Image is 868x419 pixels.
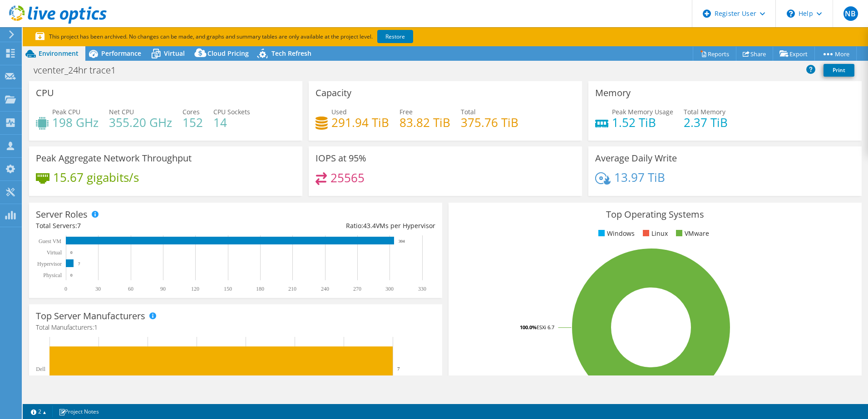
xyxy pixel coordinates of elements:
[36,153,192,163] h3: Peak Aggregate Network Throughput
[399,117,450,127] h4: 83.82 TiB
[70,250,73,255] text: 0
[693,47,736,61] a: Reports
[36,209,88,219] h3: Server Roles
[331,117,389,127] h4: 291.94 TiB
[399,107,413,116] span: Free
[36,366,45,372] text: Dell
[224,286,232,292] text: 150
[78,262,80,266] text: 7
[316,88,351,98] h3: Capacity
[641,229,668,239] li: Linux
[353,286,361,292] text: 270
[612,117,673,127] h4: 1.52 TiB
[596,229,635,239] li: Windows
[37,261,62,267] text: Hypervisor
[182,107,200,116] span: Cores
[461,117,518,127] h4: 375.76 TiB
[595,88,631,98] h3: Memory
[684,117,728,127] h4: 2.37 TiB
[397,366,400,371] text: 7
[36,88,54,98] h3: CPU
[674,229,709,239] li: VMware
[30,65,130,75] h1: vcenter_24hr trace1
[77,221,81,230] span: 7
[363,221,376,230] span: 43.4
[824,64,854,77] a: Print
[455,209,855,219] h3: Top Operating Systems
[614,172,665,182] h4: 13.97 TiB
[109,117,172,127] h4: 355.20 GHz
[612,107,673,116] span: Peak Memory Usage
[35,32,480,42] p: This project has been archived. No changes can be made, and graphs and summary tables are only av...
[191,286,199,292] text: 120
[36,322,435,332] h4: Total Manufacturers:
[109,107,134,116] span: Net CPU
[70,273,73,278] text: 0
[684,107,725,116] span: Total Memory
[36,311,145,321] h3: Top Server Manufacturers
[47,249,62,256] text: Virtual
[330,173,365,183] h4: 25565
[207,49,249,58] span: Cloud Pricing
[520,324,537,331] tspan: 100.0%
[321,286,329,292] text: 240
[271,49,311,58] span: Tech Refresh
[787,10,795,18] svg: \n
[236,221,435,231] div: Ratio: VMs per Hypervisor
[814,47,857,61] a: More
[213,117,250,127] h4: 14
[43,272,62,278] text: Physical
[773,47,815,61] a: Export
[213,107,250,116] span: CPU Sockets
[843,6,858,21] span: NB
[95,286,101,292] text: 30
[52,107,80,116] span: Peak CPU
[288,286,296,292] text: 210
[377,30,413,43] a: Restore
[25,406,53,417] a: 2
[36,221,236,231] div: Total Servers:
[52,117,99,127] h4: 198 GHz
[160,286,166,292] text: 90
[64,286,67,292] text: 0
[385,286,394,292] text: 300
[316,153,366,163] h3: IOPS at 95%
[53,172,139,182] h4: 15.67 gigabits/s
[128,286,133,292] text: 60
[461,107,476,116] span: Total
[736,47,773,61] a: Share
[101,49,141,58] span: Performance
[164,49,185,58] span: Virtual
[39,49,79,58] span: Environment
[331,107,347,116] span: Used
[399,239,405,244] text: 304
[537,324,554,331] tspan: ESXi 6.7
[182,117,203,127] h4: 152
[595,153,677,163] h3: Average Daily Write
[256,286,264,292] text: 180
[39,238,61,244] text: Guest VM
[52,406,105,417] a: Project Notes
[418,286,426,292] text: 330
[94,323,98,331] span: 1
